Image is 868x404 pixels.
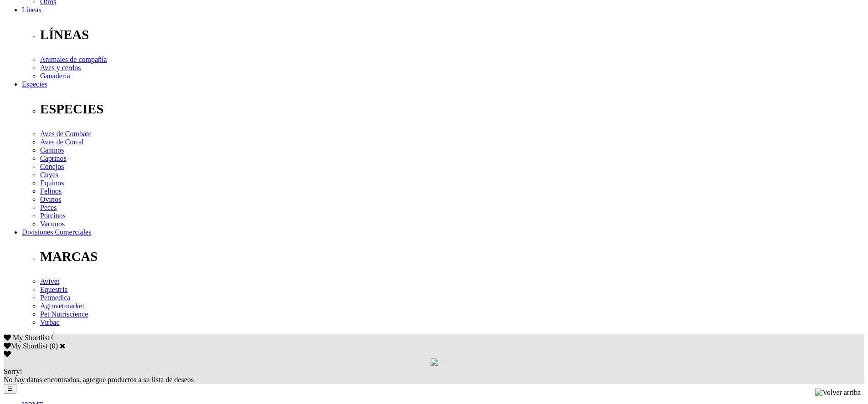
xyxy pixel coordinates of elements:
[4,342,47,350] label: My Shortlist
[5,305,157,399] iframe: Brevo live chat
[40,294,71,302] a: Petmedica
[40,102,864,117] p: ESPECIES
[22,228,91,236] a: Divisiones Comerciales
[40,72,70,80] a: Ganadería
[40,179,64,187] a: Equinos
[40,212,66,220] a: Porcinos
[431,358,438,366] img: loading.gif
[40,27,864,42] p: LÍNEAS
[40,195,61,203] a: Ovinos
[40,154,67,162] a: Caprinos
[40,171,58,179] a: Cuyes
[40,56,107,63] a: Animales de compañía
[40,64,81,72] a: Aves y cerdos
[40,286,67,293] a: Equestria
[4,368,22,375] span: Sorry!
[40,138,84,146] a: Aves de Corral
[40,204,56,211] a: Peces
[40,187,62,195] a: Felinos
[40,277,59,285] a: Avivet
[22,80,47,88] a: Especies
[40,130,92,138] a: Aves de Combate
[22,6,41,14] a: Líneas
[815,389,861,397] img: Volver arriba
[40,146,64,154] a: Caninos
[40,302,84,310] a: Agrovetmarket
[40,220,65,228] a: Vacunos
[40,163,64,170] a: Conejos
[4,368,864,384] div: No hay datos encontrados, agregue productos a su lista de deseos
[4,384,16,394] button: ☰
[40,249,864,264] p: MARCAS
